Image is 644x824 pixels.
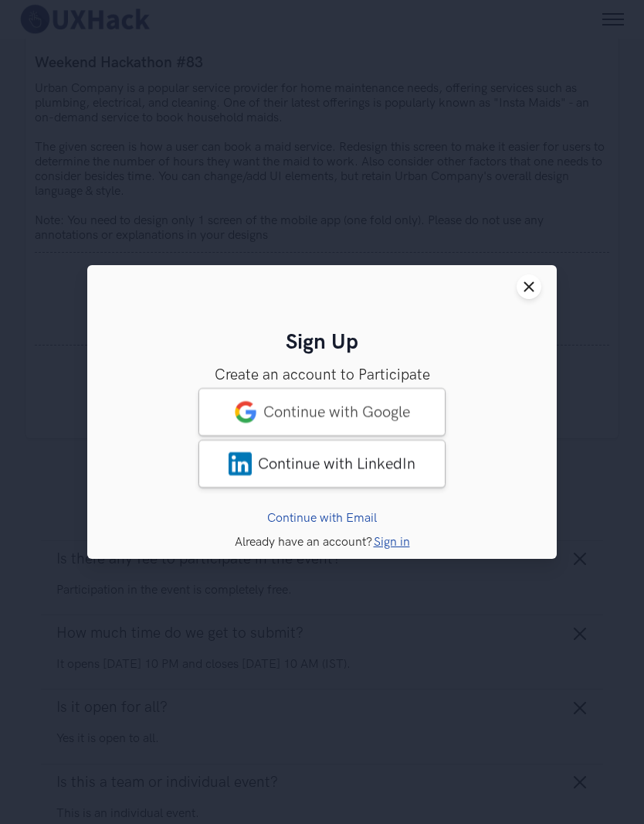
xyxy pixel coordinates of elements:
a: Sign in [374,535,410,550]
h2: Sign Up [103,329,541,355]
span: Continue with LinkedIn [258,455,415,473]
a: googleContinue with Google [198,388,446,436]
img: LinkedIn [229,452,252,475]
h3: Create an account to Participate [103,366,541,384]
a: Continue with Email [267,511,377,526]
span: Already have an account? [235,535,372,550]
a: LinkedInContinue with LinkedIn [198,440,446,488]
span: Continue with Google [263,403,410,421]
img: google [234,400,257,424]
